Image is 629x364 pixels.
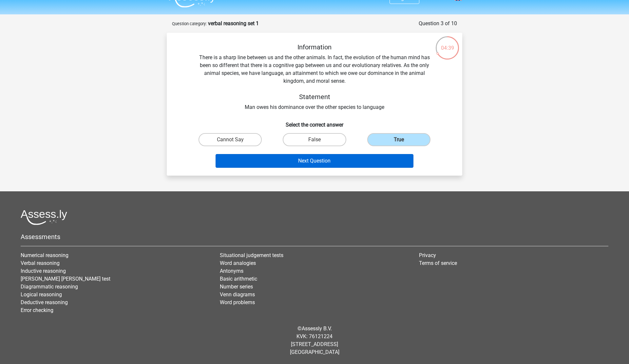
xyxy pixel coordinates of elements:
strong: verbal reasoning set 1 [208,20,259,26]
h5: Information [198,43,431,51]
a: Assessly B.V. [302,325,332,332]
h5: Statement [198,93,431,101]
a: Error checking [21,307,53,313]
label: False [283,133,346,146]
a: Terms of service [419,260,457,266]
a: Venn diagrams [220,291,255,298]
a: Numerical reasoning [21,252,68,258]
div: Question 3 of 10 [419,20,457,27]
a: Antonyms [220,268,243,274]
a: Situational judgement tests [220,252,283,258]
label: True [367,133,430,146]
div: 04:39 [435,36,460,52]
a: Inductive reasoning [21,268,66,274]
a: Verbal reasoning [21,260,60,266]
div: © KVK: 76121224 [STREET_ADDRESS] [GEOGRAPHIC_DATA] [16,320,613,361]
a: Word analogies [220,260,256,266]
label: Cannot Say [199,133,262,146]
a: Basic arithmetic [220,276,257,282]
a: Logical reasoning [21,291,62,298]
small: Question category: [172,21,207,26]
a: Privacy [419,252,436,258]
a: [PERSON_NAME] [PERSON_NAME] test [21,276,110,282]
div: There is a sharp line between us and the other animals. In fact, the evolution of the human mind ... [177,43,452,111]
h6: Select the correct answer [177,116,452,128]
a: Number series [220,284,253,290]
button: Next Question [216,154,414,168]
h5: Assessments [21,233,608,241]
a: Diagrammatic reasoning [21,284,78,290]
a: Word problems [220,299,255,305]
a: Deductive reasoning [21,299,68,305]
img: Assessly logo [21,210,67,225]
